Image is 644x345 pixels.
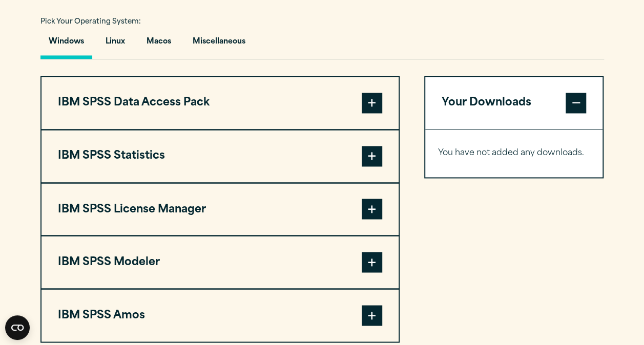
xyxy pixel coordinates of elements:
[40,30,92,59] button: Windows
[41,77,399,129] button: IBM SPSS Data Access Pack
[138,30,179,59] button: Macos
[184,30,254,59] button: Miscellaneous
[425,129,603,177] div: Your Downloads
[97,30,133,59] button: Linux
[5,315,30,340] button: Open CMP widget
[40,18,141,25] span: Pick Your Operating System:
[41,289,399,341] button: IBM SPSS Amos
[41,183,399,235] button: IBM SPSS License Manager
[438,146,590,161] p: You have not added any downloads.
[425,77,603,129] button: Your Downloads
[41,130,399,182] button: IBM SPSS Statistics
[41,236,399,288] button: IBM SPSS Modeler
